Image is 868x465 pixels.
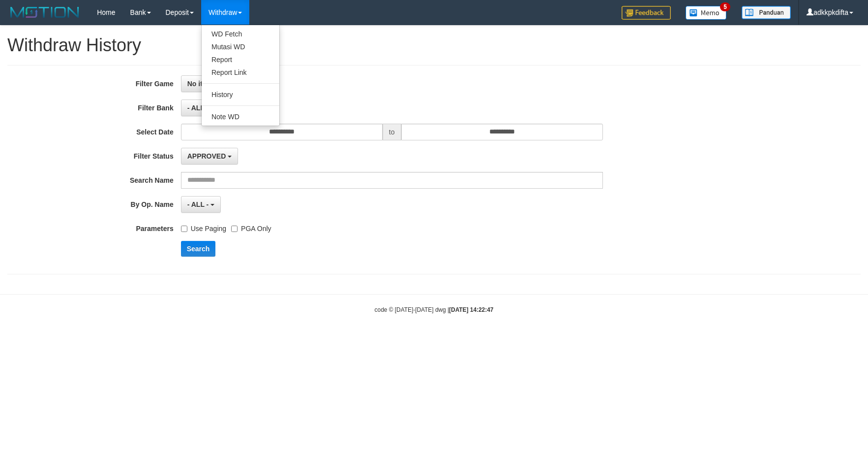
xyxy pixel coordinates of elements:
label: PGA Only [231,220,271,233]
button: Search [181,241,216,257]
span: 5 [720,2,730,11]
a: WD Fetch [202,28,279,40]
button: No item selected [181,75,254,92]
input: Use Paging [181,226,187,232]
img: Feedback.jpg [622,6,671,20]
button: - ALL - [181,196,221,213]
label: Use Paging [181,220,226,233]
img: MOTION_logo.png [7,5,82,20]
input: PGA Only [231,226,238,232]
a: Report Link [202,66,279,79]
a: History [202,88,279,101]
img: panduan.png [742,6,791,19]
span: APPROVED [187,152,226,160]
span: to [383,124,401,140]
h1: Withdraw History [7,35,861,55]
button: - ALL - [181,100,221,116]
span: - ALL - [187,200,209,208]
a: Mutasi WD [202,40,279,53]
button: APPROVED [181,148,238,165]
strong: [DATE] 14:22:47 [449,306,493,313]
a: Report [202,53,279,66]
a: Note WD [202,110,279,123]
span: - ALL - [187,104,209,112]
img: Button%20Memo.svg [686,6,727,20]
span: No item selected [187,80,242,88]
small: code © [DATE]-[DATE] dwg | [375,306,494,313]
